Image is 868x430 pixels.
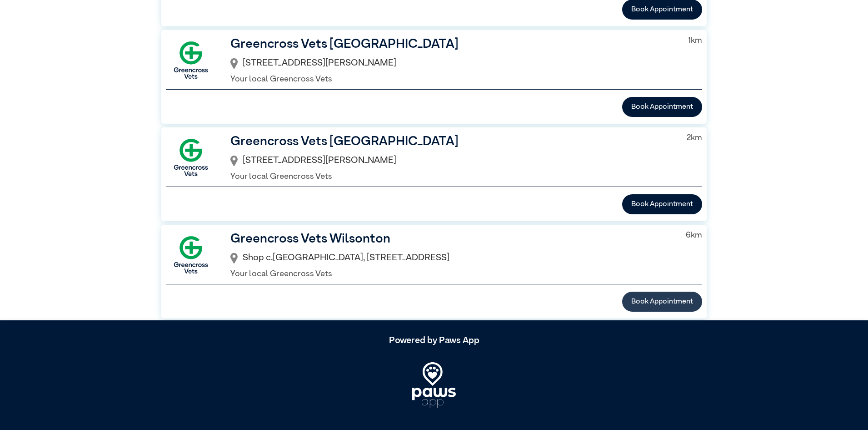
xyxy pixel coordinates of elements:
[166,132,216,182] img: GX-Square.png
[230,132,672,151] h3: Greencross Vets [GEOGRAPHIC_DATA]
[161,335,707,346] h5: Powered by Paws App
[686,229,702,242] p: 6 km
[230,73,673,86] p: Your local Greencross Vets
[622,97,702,117] button: Book Appointment
[230,268,671,280] p: Your local Greencross Vets
[230,229,671,248] h3: Greencross Vets Wilsonton
[230,248,671,268] div: Shop c.[GEOGRAPHIC_DATA], [STREET_ADDRESS]
[688,35,702,47] p: 1 km
[622,292,702,312] button: Book Appointment
[230,54,673,73] div: [STREET_ADDRESS][PERSON_NAME]
[687,132,702,144] p: 2 km
[230,171,672,183] p: Your local Greencross Vets
[166,35,216,85] img: GX-Square.png
[166,230,216,280] img: GX-Square.png
[230,151,672,171] div: [STREET_ADDRESS][PERSON_NAME]
[230,35,673,54] h3: Greencross Vets [GEOGRAPHIC_DATA]
[412,362,456,408] img: PawsApp
[622,194,702,214] button: Book Appointment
